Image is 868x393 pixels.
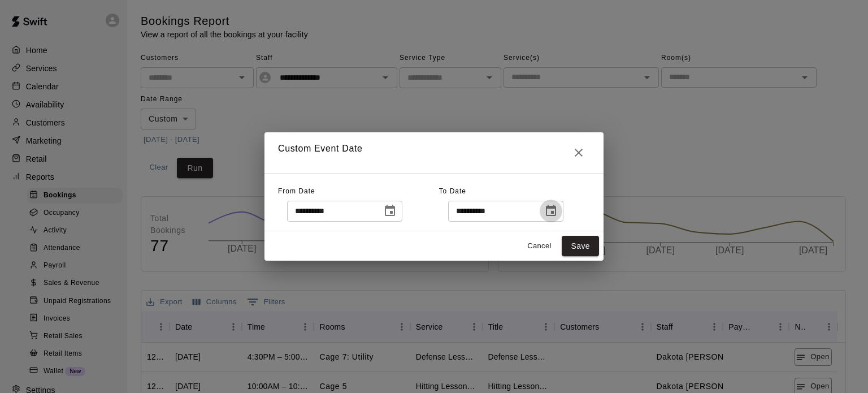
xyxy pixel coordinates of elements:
button: Close [567,141,590,164]
h2: Custom Event Date [264,132,604,173]
span: From Date [278,187,315,195]
button: Save [562,236,599,257]
button: Choose date, selected date is Aug 3, 2025 [379,200,401,222]
button: Cancel [521,237,557,255]
button: Choose date, selected date is Aug 9, 2025 [540,200,562,222]
span: To Date [439,187,466,195]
